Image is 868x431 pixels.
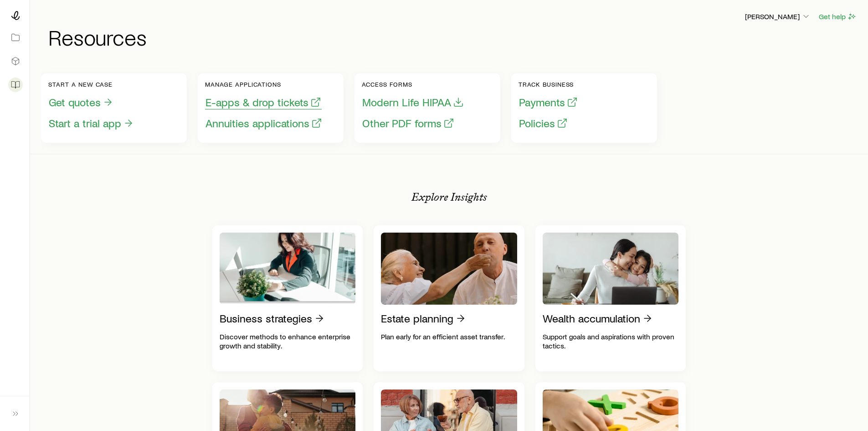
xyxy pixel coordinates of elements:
button: Start a trial app [48,116,134,130]
p: Access forms [362,81,464,88]
button: [PERSON_NAME] [745,11,811,22]
button: Policies [519,116,568,130]
p: Estate planning [381,312,453,325]
a: Estate planningPlan early for an efficient asset transfer. [374,225,524,371]
p: [PERSON_NAME] [745,12,811,21]
p: Explore Insights [411,191,487,203]
button: Payments [519,95,578,109]
a: Wealth accumulationSupport goals and aspirations with proven tactics. [535,225,686,371]
a: Business strategiesDiscover methods to enhance enterprise growth and stability. [212,225,363,371]
p: Support goals and aspirations with proven tactics. [543,332,679,350]
img: Estate planning [381,233,517,305]
button: Get help [818,11,857,22]
p: Discover methods to enhance enterprise growth and stability. [220,332,356,350]
p: Manage applications [205,81,323,88]
p: Track business [519,81,578,88]
button: E-apps & drop tickets [205,95,322,109]
button: Other PDF forms [362,116,455,130]
button: Get quotes [48,95,114,109]
button: Modern Life HIPAA [362,95,464,109]
h1: Resources [48,26,857,48]
button: Annuities applications [205,116,323,130]
p: Wealth accumulation [543,312,640,325]
p: Business strategies [220,312,312,325]
p: Plan early for an efficient asset transfer. [381,332,517,341]
img: Wealth accumulation [543,233,679,305]
img: Business strategies [220,233,356,305]
p: Start a new case [48,81,134,88]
